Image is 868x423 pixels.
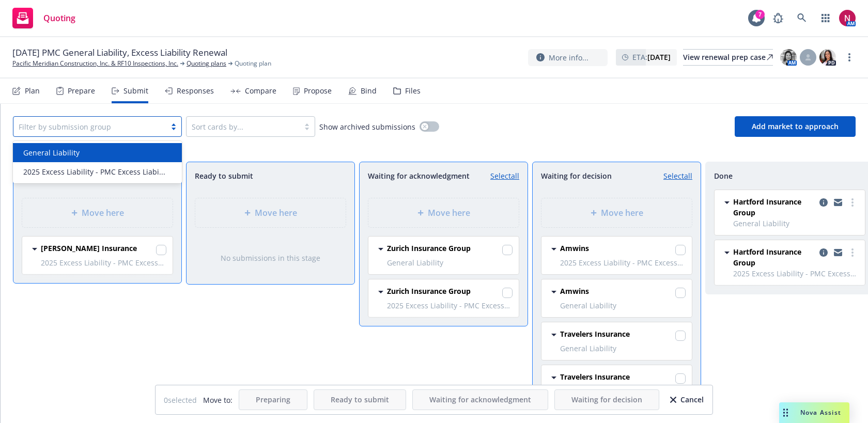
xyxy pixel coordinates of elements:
span: 2025 Excess Liability - PMC Excess Liability [41,257,166,268]
span: Amwins [560,243,589,254]
span: More info... [549,52,588,63]
div: Files [405,87,421,95]
div: Submit [123,87,148,95]
span: Add market to approach [752,121,839,131]
span: General Liability [560,343,686,354]
a: Search [792,8,812,28]
div: Propose [304,87,332,95]
a: Report a Bug [768,8,788,28]
img: photo [819,49,836,66]
span: Hartford Insurance Group [733,196,815,218]
img: photo [780,49,797,66]
span: Zurich Insurance Group [387,286,471,296]
img: photo [839,10,856,26]
span: Zurich Insurance Group [387,243,471,254]
span: 0 selected [164,395,197,405]
button: Add market to approach [735,116,856,137]
span: 2025 Excess Liability - PMC Excess Liability [560,257,686,268]
button: Preparing [239,389,307,410]
a: more [843,51,856,64]
span: [DATE] PMC General Liability, Excess Liability Renewal [12,46,227,59]
span: General Liability [23,147,80,158]
div: Bind [361,87,377,95]
a: more [846,196,859,209]
span: Quoting plan [235,59,271,68]
span: Waiting for acknowledgment [368,170,470,181]
a: more [846,246,859,259]
span: Show archived submissions [319,121,415,132]
div: Compare [245,87,276,95]
div: No submissions in this stage [203,253,338,263]
span: General Liability [387,257,513,268]
a: copy logging email [832,246,844,259]
span: Waiting for acknowledgment [429,395,531,404]
a: copy logging email [817,196,830,209]
span: Ready to submit [331,395,389,404]
span: ETA : [632,52,671,62]
span: 2025 Excess Liability - PMC Excess Liability [733,268,859,279]
span: Done [714,170,733,181]
div: Cancel [670,390,704,410]
span: Travelers Insurance [560,328,630,339]
span: Amwins [560,286,589,296]
span: Preparing [256,395,290,404]
a: Quoting [8,4,80,33]
span: Ready to submit [195,170,253,181]
button: Waiting for acknowledgment [412,389,548,410]
span: [PERSON_NAME] Insurance [41,243,137,254]
div: Prepare [68,87,95,95]
strong: [DATE] [647,52,671,62]
span: 2025 Excess Liability - PMC Excess Liabi... [23,166,165,177]
a: copy logging email [817,246,830,259]
span: Hartford Insurance Group [733,246,815,268]
span: Travelers Insurance [560,371,630,382]
span: General Liability [560,300,686,311]
button: Nova Assist [779,402,849,423]
button: More info... [528,49,608,66]
span: Nova Assist [800,408,841,417]
a: Select all [663,170,692,181]
span: Waiting for decision [571,395,642,404]
a: Select all [490,170,519,181]
a: View renewal prep case [683,49,773,66]
div: Plan [25,87,40,95]
span: 2025 Excess Liability - PMC Excess Liability [387,300,513,311]
a: Quoting plans [187,59,226,68]
div: 7 [755,10,765,19]
span: Quoting [43,14,75,22]
a: copy logging email [832,196,844,209]
div: Drag to move [779,402,792,423]
div: Responses [177,87,214,95]
button: Waiting for decision [554,389,659,410]
span: General Liability [733,218,859,229]
button: Ready to submit [314,389,406,410]
a: Switch app [815,8,836,28]
div: View renewal prep case [683,50,773,65]
span: Waiting for decision [541,170,612,181]
span: Move to: [203,395,233,405]
button: Cancel [670,389,704,410]
a: Pacific Meridian Construction, Inc. & RF10 Inspections, Inc. [12,59,178,68]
